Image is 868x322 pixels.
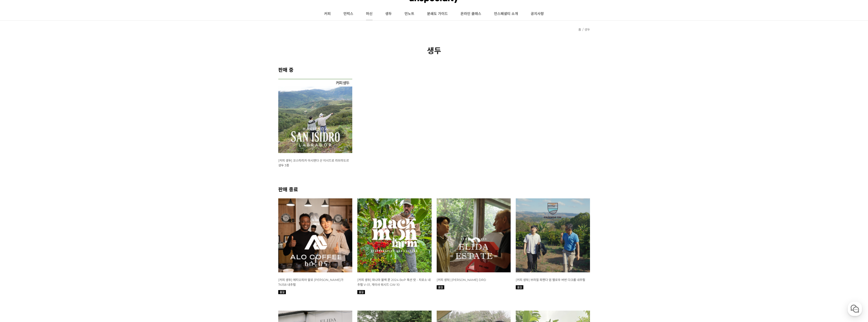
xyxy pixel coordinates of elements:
[357,290,365,294] img: 품절
[46,168,52,173] span: 대화
[357,198,432,273] img: 파나마 블랙문 BoP 옥션 랏(V-01, GW-10)
[278,185,590,193] h2: 판매 종료
[278,158,349,167] a: [커피 생두] 코스타리카 아시엔다 산 이시드로 라브라도르 생두 3종
[516,198,590,273] img: 파나마 파젠다 엄 옐로우 버번 다크 룸 내추럴
[437,278,486,282] a: [커피 생두] [PERSON_NAME] DRD
[437,198,511,273] img: 파나마 라마스투스 엘리다 토레 게이샤 워시드 DRD
[454,8,488,20] a: 온라인 클래스
[318,8,337,20] a: 커피
[278,198,353,273] img: 에티오피아 알로 타미루 미리가 내추럴
[278,79,353,153] img: 코스타리카 아시엔다 산 이시드로 라브라도르
[524,8,550,20] a: 공지사항
[578,28,581,31] a: 홈
[278,45,590,56] h2: 생두
[584,28,590,31] a: 생두
[278,290,286,294] img: 품절
[516,278,585,282] a: [커피 생두] 브라질 파젠다 엄 옐로우 버번 다크룸 내추럴
[360,8,379,20] a: 머신
[78,168,84,172] span: 설정
[398,8,421,20] a: 언노트
[278,278,343,287] a: [커피 생두] 에티오피아 알로 [PERSON_NAME]가 74158 내추럴
[33,161,65,173] a: 대화
[16,168,19,172] span: 홈
[337,8,360,20] a: 언럭스
[437,285,444,289] img: 품절
[516,285,523,289] img: 품절
[379,8,398,20] a: 생두
[421,8,454,20] a: 분쇄도 가이드
[278,66,590,73] h2: 판매 중
[357,278,431,287] a: [커피 생두] 파나마 블랙 문 2024 BoP 옥션 랏 - 치로소 내추럴 V-01, 게이샤 워시드 GW-10
[2,161,33,173] a: 홈
[65,161,97,173] a: 설정
[488,8,524,20] a: 언스페셜티 소개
